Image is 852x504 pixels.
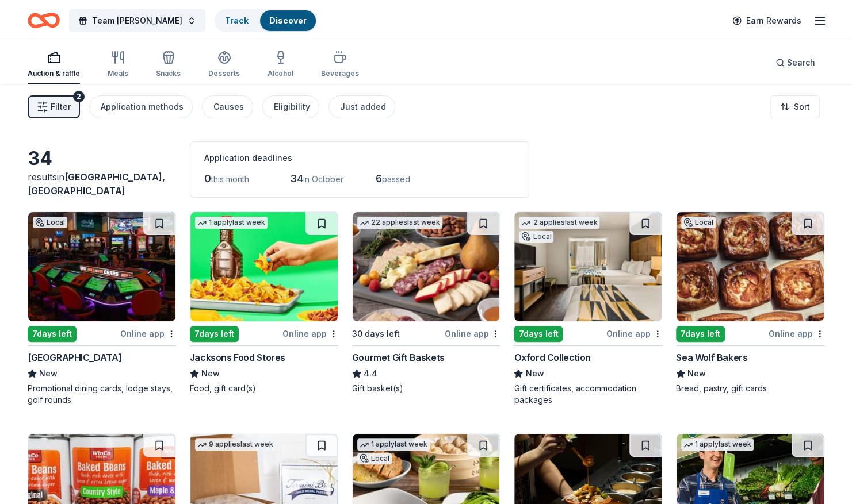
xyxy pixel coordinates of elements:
span: this month [211,174,249,184]
img: Image for Sea Wolf Bakers [677,212,824,321]
img: Image for Gourmet Gift Baskets [353,212,500,321]
span: New [687,367,706,380]
div: Eligibility [274,100,310,114]
button: Meals [108,46,128,84]
button: Causes [202,95,253,118]
button: Filter2 [28,95,80,118]
span: Filter [51,100,71,114]
div: Alcohol [268,69,293,78]
div: Beverages [321,69,359,78]
span: in [28,171,165,197]
span: New [525,367,544,380]
span: 6 [376,172,382,184]
div: 2 [73,91,85,102]
div: 9 applies last week [195,438,276,451]
img: Image for Oxford Collection [514,212,662,321]
a: Home [28,7,60,34]
div: Local [681,217,716,228]
a: Image for Oxford Collection2 applieslast weekLocal7days leftOnline appOxford CollectionNewGift ce... [514,211,662,406]
div: Online app [769,326,824,341]
div: Food, gift card(s) [190,383,338,394]
div: Snacks [156,69,181,78]
button: Application methods [89,95,193,118]
button: Desserts [208,46,240,84]
div: Meals [108,69,128,78]
div: 22 applies last week [357,217,442,229]
img: Image for Swinomish Casino & Lodge [28,212,175,321]
div: Causes [213,100,244,114]
div: 7 days left [190,326,239,342]
div: results [28,170,176,198]
a: Image for Gourmet Gift Baskets22 applieslast week30 days leftOnline appGourmet Gift Baskets4.4Gif... [352,211,500,394]
div: Auction & raffle [28,69,80,78]
span: Sort [794,100,810,114]
a: Discover [269,16,307,25]
div: Desserts [208,69,240,78]
button: Team [PERSON_NAME] [69,9,205,32]
button: Auction & raffle [28,46,80,84]
span: 4.4 [364,367,377,380]
button: Sort [770,95,820,118]
span: Team [PERSON_NAME] [92,14,182,28]
div: 34 [28,147,176,170]
div: Gourmet Gift Baskets [352,351,445,364]
button: Beverages [321,46,359,84]
div: Online app [120,326,176,341]
div: 7 days left [676,326,725,342]
div: 1 apply last week [681,438,754,451]
div: 2 applies last week [519,217,599,229]
div: Application methods [101,100,184,114]
div: Sea Wolf Bakers [676,351,747,364]
div: Oxford Collection [514,351,590,364]
div: 7 days left [28,326,77,342]
a: Image for Swinomish Casino & Lodge Local7days leftOnline app[GEOGRAPHIC_DATA]NewPromotional dinin... [28,211,176,406]
div: Gift certificates, accommodation packages [514,383,662,406]
span: passed [382,174,410,184]
button: Search [766,51,824,74]
span: in October [303,174,343,184]
div: 1 apply last week [357,438,430,451]
img: Image for Jacksons Food Stores [190,212,338,321]
div: Online app [282,326,338,341]
div: Bread, pastry, gift cards [676,383,824,394]
div: 7 days left [514,326,563,342]
button: Just added [328,95,395,118]
div: Just added [340,100,386,114]
button: Alcohol [268,46,293,84]
span: 0 [204,172,211,184]
div: 1 apply last week [195,217,268,229]
span: New [201,367,220,380]
div: Local [357,453,392,464]
a: Track [225,16,249,25]
button: Snacks [156,46,181,84]
div: Local [33,217,67,228]
div: Online app [444,326,500,341]
div: Jacksons Food Stores [190,351,285,364]
span: New [39,367,58,380]
div: 30 days left [352,327,400,341]
div: Online app [606,326,662,341]
a: Image for Sea Wolf BakersLocal7days leftOnline appSea Wolf BakersNewBread, pastry, gift cards [676,211,824,394]
span: 34 [290,172,303,184]
div: Application deadlines [204,151,515,165]
div: Local [519,231,553,243]
span: Search [787,56,815,70]
div: Promotional dining cards, lodge stays, golf rounds [28,383,176,406]
span: [GEOGRAPHIC_DATA], [GEOGRAPHIC_DATA] [28,171,165,197]
button: TrackDiscover [215,9,317,32]
div: Gift basket(s) [352,383,500,394]
div: [GEOGRAPHIC_DATA] [28,351,121,364]
a: Earn Rewards [725,10,808,31]
button: Eligibility [262,95,319,118]
a: Image for Jacksons Food Stores1 applylast week7days leftOnline appJacksons Food StoresNewFood, gi... [190,211,338,394]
